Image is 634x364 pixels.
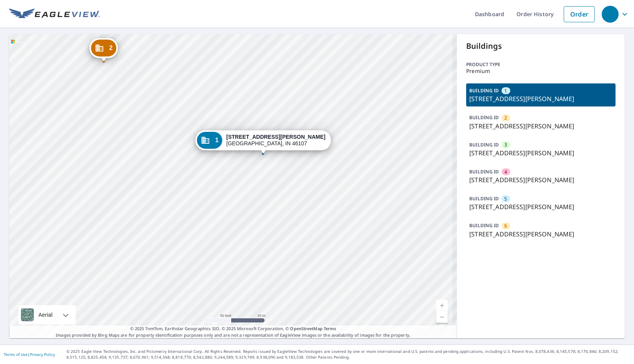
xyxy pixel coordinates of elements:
strong: [STREET_ADDRESS][PERSON_NAME] [226,134,325,140]
div: Aerial [18,305,76,324]
p: Product type [466,61,616,68]
p: BUILDING ID [469,114,499,121]
p: [STREET_ADDRESS][PERSON_NAME] [469,121,612,131]
p: BUILDING ID [469,168,499,175]
p: Premium [466,68,616,74]
a: Privacy Policy [30,352,55,357]
div: Dropped pin, building 2, Commercial property, 4920 Red Robin Dr Beech Grove, IN 46107 [89,38,118,62]
span: 3 [505,141,507,148]
span: 6 [505,222,507,229]
p: BUILDING ID [469,141,499,148]
span: © 2025 TomTom, Earthstar Geographics SIO, © 2025 Microsoft Corporation, © [130,326,336,332]
p: Images provided by Bing Maps are for property identification purposes only and are not a represen... [9,326,457,338]
p: [STREET_ADDRESS][PERSON_NAME] [469,175,612,184]
span: 2 [109,45,113,51]
a: Terms of Use [4,352,28,357]
p: [STREET_ADDRESS][PERSON_NAME] [469,229,612,239]
a: Order [564,6,595,22]
p: [STREET_ADDRESS][PERSON_NAME] [469,148,612,158]
a: Current Level 19, Zoom Out [436,311,448,323]
p: BUILDING ID [469,87,499,94]
p: | [4,352,55,357]
div: [GEOGRAPHIC_DATA], IN 46107 [226,134,325,147]
p: © 2025 Eagle View Technologies, Inc. and Pictometry International Corp. All Rights Reserved. Repo... [66,349,630,360]
p: BUILDING ID [469,195,499,202]
div: Aerial [36,305,55,324]
span: 5 [505,195,507,203]
span: 1 [215,137,219,143]
a: Current Level 19, Zoom In [436,300,448,311]
a: OpenStreetMap [290,326,322,331]
span: 1 [505,87,507,95]
img: EV Logo [9,8,100,20]
div: Dropped pin, building 1, Commercial property, 4949 Red Robin Dr Beech Grove, IN 46107 [195,130,331,154]
a: Terms [324,326,336,331]
p: [STREET_ADDRESS][PERSON_NAME] [469,202,612,211]
p: BUILDING ID [469,222,499,229]
span: 2 [505,114,507,121]
p: Buildings [466,40,616,52]
span: 4 [505,168,507,176]
p: [STREET_ADDRESS][PERSON_NAME] [469,94,612,103]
